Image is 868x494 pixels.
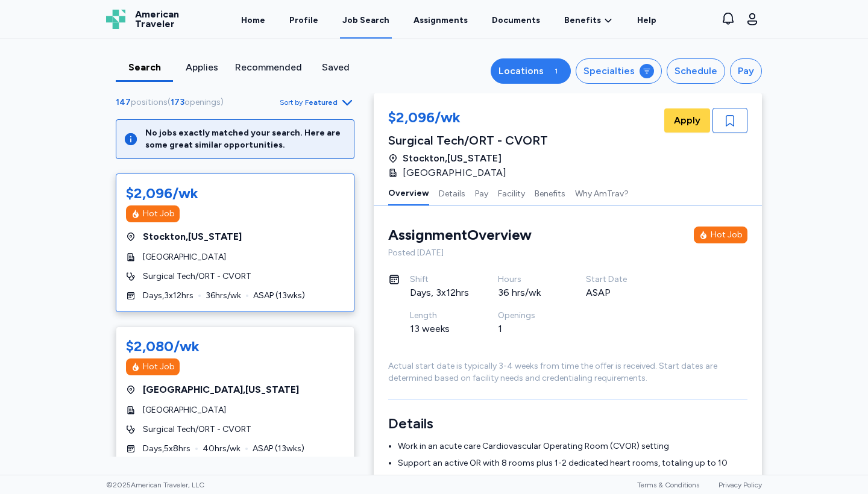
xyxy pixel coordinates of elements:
button: Benefits [535,180,565,205]
div: Hot Job [711,229,743,241]
div: Length [410,310,469,322]
img: Logo [106,10,125,29]
span: 147 [116,97,131,107]
div: Recommended [235,60,302,75]
button: Specialties [576,58,662,84]
div: 36 hrs/wk [498,286,557,300]
span: Surgical Tech/ORT - CVORT [143,424,251,436]
div: Hot Job [143,361,175,373]
div: Assignment Overview [388,225,532,245]
a: Job Search [340,1,392,39]
a: Privacy Policy [719,481,762,489]
span: Featured [305,98,338,107]
span: Surgical Tech/ORT - CVORT [143,270,251,283]
li: Work in an acute care Cardiovascular Operating Room (CVOR) setting [398,440,747,452]
div: ( ) [116,96,228,108]
span: 40 hrs/wk [203,443,241,455]
div: Openings [498,310,557,322]
button: Pay [730,58,762,84]
span: [GEOGRAPHIC_DATA] [143,251,226,263]
button: Why AmTrav? [575,180,629,205]
div: $2,096/wk [126,184,198,203]
div: Days, 3x12hrs [410,286,469,300]
div: $2,096/wk [388,108,548,130]
button: Sort byFeatured [280,95,354,110]
span: ASAP ( 13 wks) [253,290,305,302]
span: 173 [171,97,184,107]
span: openings [184,97,221,107]
span: American Traveler [135,10,179,29]
div: 1 [549,64,563,78]
div: Search [121,60,168,75]
span: Benefits [564,14,601,27]
span: © 2025 American Traveler, LLC [106,480,204,490]
div: Shift [410,274,469,286]
div: Surgical Tech/ORT - CVORT [388,132,548,149]
button: Overview [388,180,429,205]
span: Sort by [280,98,303,107]
span: Days , 3 x 12 hrs [143,290,193,302]
span: positions [131,97,168,107]
div: 1 [498,322,557,336]
div: $2,080/wk [126,337,200,356]
div: Pay [738,64,754,78]
span: Days , 5 x 8 hrs [143,443,190,455]
div: Locations [498,64,544,78]
div: Hot Job [143,208,175,220]
span: 36 hrs/wk [206,290,241,302]
a: Terms & Conditions [637,481,699,489]
button: Facility [498,180,525,205]
span: Stockton , [US_STATE] [403,151,502,166]
div: Job Search [342,14,389,27]
div: ASAP [586,286,645,300]
li: Support an active OR with 8 rooms plus 1-2 dedicated heart rooms, totaling up to 10 [398,457,747,469]
button: Locations1 [491,58,571,84]
div: 13 weeks [410,322,469,336]
a: Benefits [564,14,613,27]
h3: Details [388,414,747,433]
span: Apply [674,113,700,128]
div: Posted [DATE] [388,247,747,259]
div: No jobs exactly matched your search. Here are some great similar opportunities. [145,127,347,151]
span: [GEOGRAPHIC_DATA] [403,166,506,180]
span: Stockton , [US_STATE] [143,230,242,244]
div: Schedule [675,64,717,78]
button: Apply [664,108,710,133]
span: ASAP ( 13 wks) [253,443,304,455]
div: Saved [312,60,359,75]
span: [GEOGRAPHIC_DATA] , [US_STATE] [143,383,299,397]
div: Actual start date is typically 3-4 weeks from time the offer is received. Start dates are determi... [388,360,747,384]
div: Applies [178,60,225,75]
button: Details [439,180,465,205]
div: Specialties [583,64,635,78]
button: Schedule [667,58,725,84]
div: Start Date [586,274,645,286]
div: Hours [498,274,557,286]
span: [GEOGRAPHIC_DATA] [143,404,226,416]
button: Pay [475,180,488,205]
